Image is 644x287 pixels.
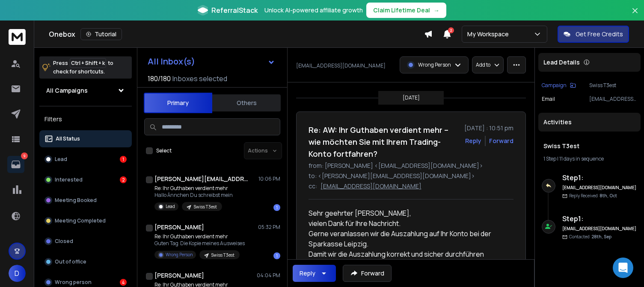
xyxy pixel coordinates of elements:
[46,86,88,95] h1: All Campaigns
[9,265,26,282] button: D
[309,218,507,228] div: vielen Dank für Ihre Nachricht.
[309,228,507,269] div: Gerne veranlassen wir die Auszahlung auf Ihr Konto bei der Sparkasse Leipzig. Damit wir die Ausza...
[366,3,446,18] button: Claim Lifetime Deal→
[296,62,386,69] p: [EMAIL_ADDRESS][DOMAIN_NAME]
[39,233,132,250] button: Closed
[258,224,280,231] p: 05:32 PM
[433,6,439,15] span: →
[543,155,556,162] span: 1 Step
[156,147,172,154] label: Select
[448,27,454,33] span: 2
[257,272,280,279] p: 04:04 PM
[7,156,24,173] a: 9
[55,176,83,183] p: Interested
[39,130,132,147] button: All Status
[321,182,421,190] p: [EMAIL_ADDRESS][DOMAIN_NAME]
[154,223,204,231] h1: [PERSON_NAME]
[166,252,193,258] p: Wrong Person
[144,93,212,113] button: Primary
[562,214,637,224] h6: Step 1 :
[543,58,580,67] p: Lead Details
[154,233,245,240] p: Re: Ihr Guthaben verdient mehr
[465,137,481,145] button: Reply
[80,28,122,40] button: Tutorial
[542,82,567,89] p: Campaign
[562,173,637,183] h6: Step 1 :
[39,212,132,229] button: Meeting Completed
[148,73,171,84] span: 180 / 180
[538,113,641,132] div: Activities
[56,135,80,142] p: All Status
[154,240,245,247] p: Guten Tag Die Kopie meines Ausweises
[343,265,392,282] button: Forward
[309,182,317,190] p: cc:
[39,113,132,125] h3: Filters
[55,156,67,163] p: Lead
[264,6,363,15] p: Unlock AI-powered affiliate growth
[172,73,227,84] h3: Inboxes selected
[39,253,132,270] button: Out of office
[309,172,513,180] p: to: <[PERSON_NAME][EMAIL_ADDRESS][DOMAIN_NAME]>
[558,26,629,43] button: Get Free Credits
[273,204,280,211] div: 1
[543,155,635,162] div: |
[542,96,555,102] p: Email
[309,208,507,218] div: Sehr geehrter [PERSON_NAME],
[599,193,617,199] span: 8th, Oct
[562,225,637,232] h6: [EMAIL_ADDRESS][DOMAIN_NAME]
[120,176,127,183] div: 2
[212,94,281,112] button: Others
[39,192,132,209] button: Meeting Booked
[39,151,132,168] button: Lead1
[309,124,459,160] h1: Re: AW: Ihr Guthaben verdient mehr – wie möchten Sie mit Ihrem Trading-Konto fortfahren?
[55,217,106,224] p: Meeting Completed
[403,94,420,101] p: [DATE]
[120,156,127,163] div: 1
[55,238,73,245] p: Closed
[70,58,106,68] span: Ctrl + Shift + k
[569,234,611,240] p: Contacted
[589,96,637,102] p: [EMAIL_ADDRESS][DOMAIN_NAME]
[154,175,249,183] h1: [PERSON_NAME][EMAIL_ADDRESS][DOMAIN_NAME]
[542,82,576,89] button: Campaign
[258,176,280,182] p: 10:06 PM
[418,61,451,68] p: Wrong Person
[154,185,233,192] p: Re: Ihr Guthaben verdient mehr
[194,204,217,210] p: Swiss T3est
[55,197,97,204] p: Meeting Booked
[120,279,127,286] div: 4
[39,82,132,99] button: All Campaigns
[309,161,513,170] p: from: [PERSON_NAME] <[EMAIL_ADDRESS][DOMAIN_NAME]>
[476,61,490,68] p: Add to
[154,271,204,280] h1: [PERSON_NAME]
[21,152,28,159] p: 9
[629,5,641,26] button: Close banner
[293,265,336,282] button: Reply
[489,137,513,145] div: Forward
[141,53,282,70] button: All Inbox(s)
[55,279,92,286] p: Wrong person
[39,171,132,188] button: Interested2
[148,57,195,66] h1: All Inbox(s)
[273,252,280,259] div: 1
[559,155,604,162] span: 11 days in sequence
[613,258,633,278] div: Open Intercom Messenger
[55,258,86,265] p: Out of office
[53,59,113,76] p: Press to check for shortcuts.
[211,252,234,258] p: Swiss T3est
[591,234,611,240] span: 28th, Sep
[467,30,512,38] p: My Workspace
[562,184,637,191] h6: [EMAIL_ADDRESS][DOMAIN_NAME]
[166,203,175,210] p: Lead
[300,269,315,278] div: Reply
[464,124,513,132] p: [DATE] : 10:51 pm
[576,30,623,38] p: Get Free Credits
[49,28,424,40] div: Onebox
[211,5,258,15] span: ReferralStack
[589,82,637,89] p: Swiss T3est
[154,192,233,199] p: Hallo Ännchen Du schreibst mein
[543,142,635,150] h1: Swiss T3est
